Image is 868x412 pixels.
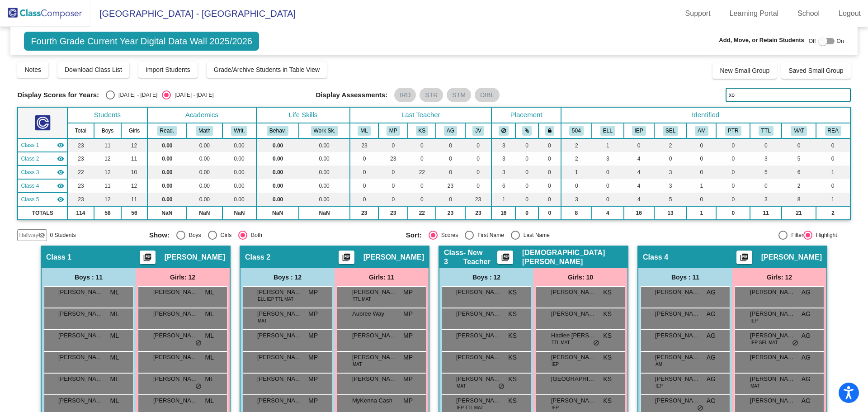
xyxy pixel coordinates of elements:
[187,138,222,152] td: 0.00
[592,152,623,166] td: 3
[491,193,515,206] td: 1
[147,152,187,166] td: 0.00
[474,231,504,239] div: First Name
[624,193,654,206] td: 4
[408,138,436,152] td: 0
[687,152,716,166] td: 0
[408,193,436,206] td: 0
[408,123,436,138] th: Kristen Sapoznik
[791,126,807,136] button: MAT
[142,253,153,265] mat-icon: picture_as_pdf
[121,206,147,220] td: 56
[551,288,596,297] span: [PERSON_NAME]
[538,206,561,220] td: 0
[654,166,687,179] td: 3
[520,231,550,239] div: Last Name
[654,179,687,193] td: 3
[491,206,515,220] td: 16
[491,179,515,193] td: 6
[759,126,774,136] button: TTL
[387,126,400,136] button: MP
[722,6,786,21] a: Learning Portal
[207,62,327,78] button: Grade/Archive Students in Table View
[816,193,850,206] td: 1
[352,288,397,297] span: [PERSON_NAME]
[217,231,232,239] div: Girls
[67,138,94,152] td: 23
[515,206,538,220] td: 0
[465,138,492,152] td: 0
[94,138,122,152] td: 11
[782,152,816,166] td: 5
[638,268,732,286] div: Boys : 11
[149,231,399,240] mat-radio-group: Select an option
[712,62,777,79] button: New Small Group
[57,155,64,162] mat-icon: visibility
[497,251,513,264] button: Print Students Details
[716,152,750,166] td: 0
[533,268,627,286] div: Girls: 10
[46,253,71,262] span: Class 1
[121,166,147,179] td: 10
[603,288,612,297] span: KS
[18,166,67,179] td: Kristen Sapoznik - New Teacher
[569,126,584,136] button: 504
[816,123,850,138] th: Reading Intervention
[687,206,716,220] td: 1
[18,152,67,166] td: Mandy Poliska - No Class Name
[561,107,850,123] th: Identified
[406,231,656,240] mat-radio-group: Select an option
[350,152,378,166] td: 0
[831,6,868,21] a: Logout
[311,126,338,136] button: Work Sk.
[222,152,256,166] td: 0.00
[716,123,750,138] th: Parent Request
[436,193,465,206] td: 0
[196,126,213,136] button: Math
[350,193,378,206] td: 0
[522,248,623,266] span: [DEMOGRAPHIC_DATA][PERSON_NAME]
[500,253,511,265] mat-icon: picture_as_pdf
[378,179,408,193] td: 0
[816,206,850,220] td: 2
[654,193,687,206] td: 5
[335,268,429,286] div: Girls: 11
[256,107,350,123] th: Life Skills
[687,138,716,152] td: 0
[147,107,256,123] th: Academics
[624,152,654,166] td: 4
[378,138,408,152] td: 0
[121,193,147,206] td: 11
[491,138,515,152] td: 3
[654,138,687,152] td: 2
[378,123,408,138] th: Mandy Poliska
[299,138,350,152] td: 0.00
[720,67,769,74] span: New Small Group
[222,179,256,193] td: 0.00
[67,123,94,138] th: Total
[222,193,256,206] td: 0.00
[57,169,64,176] mat-icon: visibility
[57,196,64,203] mat-icon: visibility
[121,179,147,193] td: 12
[121,138,147,152] td: 12
[57,62,129,78] button: Download Class List
[42,268,136,286] div: Boys : 11
[106,90,213,99] mat-radio-group: Select an option
[561,193,592,206] td: 3
[782,206,816,220] td: 21
[465,123,492,138] th: Jennifer VanHise
[394,88,416,102] mat-chip: IRD
[67,107,147,123] th: Students
[256,138,299,152] td: 0.00
[406,231,422,239] span: Sort:
[816,152,850,166] td: 0
[299,166,350,179] td: 0.00
[24,66,41,73] span: Notes
[350,206,378,220] td: 23
[121,152,147,166] td: 11
[472,126,484,136] button: JV
[436,123,465,138] th: Ann Green
[538,152,561,166] td: 0
[592,166,623,179] td: 0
